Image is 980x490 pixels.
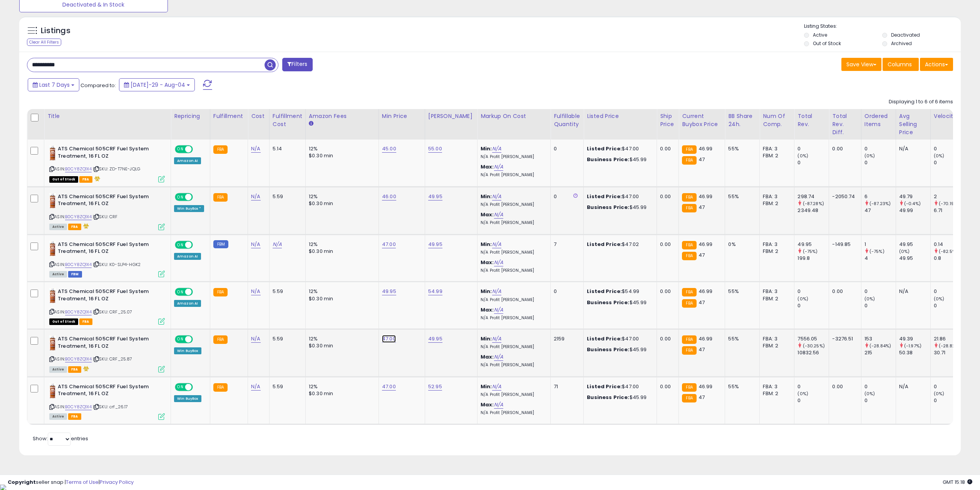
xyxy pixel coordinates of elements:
div: $45.99 [587,204,651,211]
p: N/A Profit [PERSON_NAME] [481,250,544,255]
small: (-70.19%) [939,200,959,207]
div: FBM: 2 [763,248,788,255]
div: 49.39 [899,335,930,342]
span: | SKU: CRF_25.87 [93,356,132,362]
span: OFF [192,194,204,200]
small: FBA [682,241,696,249]
img: 416kpI6291L._SL40_.jpg [49,193,56,209]
a: N/A [494,211,503,219]
div: 0.00 [660,193,673,200]
div: $54.99 [587,288,651,295]
div: 10832.56 [797,349,829,356]
small: (-82.5%) [939,248,958,254]
a: N/A [492,383,501,391]
span: 46.99 [699,335,713,342]
small: FBA [213,193,228,202]
i: hazardous material [92,176,101,181]
a: 45.00 [382,145,396,153]
small: (0%) [899,248,910,254]
span: ON [176,336,185,343]
div: 0 [934,159,965,166]
div: 2349.48 [797,207,829,214]
span: [DATE]-29 - Aug-04 [131,81,185,89]
div: 49.95 [797,241,829,248]
div: -149.85 [832,241,855,248]
div: Fulfillment Cost [273,112,302,128]
div: ASIN: [49,193,165,229]
a: 55.00 [428,145,442,153]
span: 46.99 [699,288,713,295]
div: 12% [309,383,373,390]
div: ASIN: [49,145,165,182]
small: FBA [682,346,696,355]
small: (-0.4%) [904,200,921,207]
b: Min: [481,193,492,200]
img: 416kpI6291L._SL40_.jpg [49,145,56,161]
div: 49.99 [899,207,930,214]
div: 0 [934,145,965,152]
p: N/A Profit [PERSON_NAME] [481,362,544,368]
div: Listed Price [587,112,653,120]
div: FBM: 2 [763,152,788,159]
small: FBA [213,288,228,296]
a: 49.95 [382,288,396,295]
div: 12% [309,193,373,200]
div: 5.59 [273,288,300,295]
b: Min: [481,383,492,390]
b: ATS Chemical 505CRF Fuel System Treatment, 16 FL OZ [58,383,151,399]
a: 52.95 [428,383,442,391]
img: 416kpI6291L._SL40_.jpg [49,288,56,303]
div: 49.95 [899,255,930,262]
button: [DATE]-29 - Aug-04 [119,78,195,91]
div: 0 [797,159,829,166]
span: All listings currently available for purchase on Amazon [49,366,67,373]
a: N/A [251,193,260,200]
div: FBA: 3 [763,241,788,248]
span: All listings currently available for purchase on Amazon [49,271,67,278]
div: -3276.51 [832,335,855,342]
span: FBA [68,224,81,230]
div: $0.30 min [309,152,373,159]
div: 0 [797,288,829,295]
button: Last 7 Days [28,78,79,91]
a: 47.00 [382,383,396,391]
span: ON [176,289,185,295]
div: $0.30 min [309,342,373,349]
div: Min Price [382,112,422,120]
b: ATS Chemical 505CRF Fuel System Treatment, 16 FL OZ [58,241,151,257]
i: hazardous material [81,223,89,229]
label: Deactivated [891,32,920,38]
th: The percentage added to the cost of goods (COGS) that forms the calculator for Min & Max prices. [477,109,551,140]
div: 55% [728,193,754,200]
span: OFF [192,289,204,295]
span: ON [176,146,185,153]
div: 6.71 [934,207,965,214]
b: ATS Chemical 505CRF Fuel System Treatment, 16 FL OZ [58,145,151,162]
b: Min: [481,241,492,248]
h5: Listings [41,25,70,36]
b: Min: [481,145,492,152]
div: 5.59 [273,193,300,200]
a: N/A [492,145,501,153]
div: ASIN: [49,288,165,324]
b: Listed Price: [587,193,622,200]
div: N/A [899,145,925,152]
div: 5.14 [273,145,300,152]
div: N/A [899,288,925,295]
span: OFF [192,146,204,153]
span: OFF [192,241,204,248]
div: 215 [864,349,896,356]
button: Columns [883,58,919,71]
small: FBA [682,204,696,212]
b: Listed Price: [587,145,622,152]
div: $47.00 [587,335,651,342]
span: Columns [888,61,912,68]
b: ATS Chemical 505CRF Fuel System Treatment, 16 FL OZ [58,288,151,304]
p: N/A Profit [PERSON_NAME] [481,315,544,321]
div: 47 [864,207,896,214]
div: 0 [864,159,896,166]
div: 2 [934,193,965,200]
div: Num of Comp. [763,112,791,128]
b: Max: [481,259,494,266]
div: 12% [309,335,373,342]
